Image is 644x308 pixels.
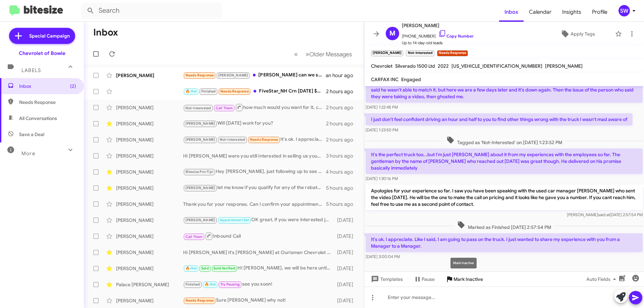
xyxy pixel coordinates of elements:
[334,249,359,256] div: [DATE]
[183,281,334,288] div: see you soon!
[81,3,222,19] input: Search
[9,28,75,44] a: Special Campaign
[440,273,488,285] button: Mark Inactive
[21,67,41,73] span: Labels
[183,232,334,240] div: Inbound Call
[220,89,249,94] span: Needs Response
[29,33,70,39] span: Special Campaign
[334,233,359,240] div: [DATE]
[326,104,359,111] div: 2 hours ago
[183,71,326,79] div: [PERSON_NAME] can we switch to email? Can you give me a quote on an LT1 or an LT2? I'm looking fo...
[185,186,215,190] span: [PERSON_NAME]
[185,218,215,222] span: [PERSON_NAME]
[334,281,359,288] div: [DATE]
[116,152,183,159] div: [PERSON_NAME]
[366,148,643,174] p: It's the perfect truck too...but I'm just [PERSON_NAME] about it from my experiences with the emp...
[408,273,440,285] button: Pause
[183,103,326,112] div: how much would you want for it, considering the age of it? How many miles are on it?
[183,87,326,95] div: FiveStar_NH Crn [DATE] $3.67 +1.0 Crn [DATE] $3.62 +0.0 Bns [DATE] $9.65 -15.75 Bns [DATE] $9.6 -...
[451,63,542,69] span: [US_VEHICLE_IDENTIFICATION_NUMBER]
[326,169,359,175] div: 4 hours ago
[183,120,326,127] div: Will [DATE] work for you?
[557,2,587,22] a: Insights
[364,273,408,285] button: Templates
[93,27,118,38] h1: Inbox
[334,265,359,272] div: [DATE]
[444,136,565,146] span: Tagged as 'Not-Interested' on [DATE] 1:23:52 PM
[216,106,233,110] span: Call Them
[406,50,434,56] small: Not-Interested
[183,216,334,224] div: OK great, if you were interested just stop the dealership and we can take a look
[334,297,359,304] div: [DATE]
[326,88,359,95] div: 2 hours ago
[220,218,249,222] span: Appointment Set
[116,201,183,207] div: [PERSON_NAME]
[290,47,302,61] button: Previous
[613,5,637,16] button: SW
[571,28,595,40] span: Apply Tags
[19,115,57,122] span: All Conversations
[250,137,278,142] span: Needs Response
[453,273,483,285] span: Mark Inactive
[437,50,468,56] small: Needs Response
[19,50,65,57] div: Chevrolet of Bowie
[326,72,359,79] div: an hour ago
[185,282,200,287] span: Finished
[183,184,326,192] div: let me know if you qualify for any of the rebates below the "final price" shown [URL][DOMAIN_NAME]
[290,47,356,61] nav: Page navigation example
[116,120,183,127] div: [PERSON_NAME]
[185,170,213,174] span: Bitesize Pro-Tip!
[302,47,356,61] button: Next
[450,258,477,268] div: Mark Inactive
[587,2,613,22] a: Profile
[326,136,359,143] div: 2 hours ago
[183,249,334,256] div: Hi [PERSON_NAME] it's [PERSON_NAME] at Ourisman Chevrolet of [PERSON_NAME] just touching base abo...
[183,201,326,207] div: Thank you for your response. Can I confirm your appointment with us for [DATE]?
[581,273,624,285] button: Auto Fields
[366,233,643,252] p: It's ok. I appreciate. Like I said, I am going to pass on the truck. I just wanted to share my ex...
[19,131,44,138] span: Save a Deal
[185,121,215,126] span: [PERSON_NAME]
[19,83,76,89] span: Inbox
[183,297,334,304] div: Sure [PERSON_NAME] why not!
[306,50,309,58] span: »
[183,136,326,143] div: It's ok. I appreciate. Like I said, I am going to pass on the truck. I just wanted to share my ex...
[334,217,359,224] div: [DATE]
[116,185,183,191] div: [PERSON_NAME]
[619,5,630,16] div: SW
[185,266,197,270] span: 🔥 Hot
[499,2,524,22] a: Inbox
[201,89,216,94] span: Finished
[116,297,183,304] div: [PERSON_NAME]
[201,266,209,270] span: Sold
[116,217,183,224] div: [PERSON_NAME]
[366,254,400,259] span: [DATE] 3:00:04 PM
[366,105,398,110] span: [DATE] 1:22:48 PM
[185,89,197,94] span: 🔥 Hot
[545,63,583,69] span: [PERSON_NAME]
[294,50,298,58] span: «
[543,28,612,40] button: Apply Tags
[116,281,183,288] div: Palace [PERSON_NAME]
[402,21,474,29] span: [PERSON_NAME]
[213,266,235,270] span: Sold Verified
[326,185,359,191] div: 5 hours ago
[116,265,183,272] div: [PERSON_NAME]
[185,137,215,142] span: [PERSON_NAME]
[370,273,403,285] span: Templates
[371,63,392,69] span: Chevrolet
[326,120,359,127] div: 2 hours ago
[389,28,395,39] span: M
[366,77,643,103] p: The price has been fluctuating a lot and speaking with your Used Car Sales Manager I asked about ...
[524,2,557,22] a: Calendar
[371,50,403,56] small: [PERSON_NAME]
[218,73,248,77] span: [PERSON_NAME]
[401,76,421,82] span: Engaged
[309,51,352,58] span: Older Messages
[185,235,203,239] span: Call Them
[422,273,435,285] span: Pause
[366,185,643,210] p: Apologies for your experience so far. I saw you have been speaking with the used car manager [PER...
